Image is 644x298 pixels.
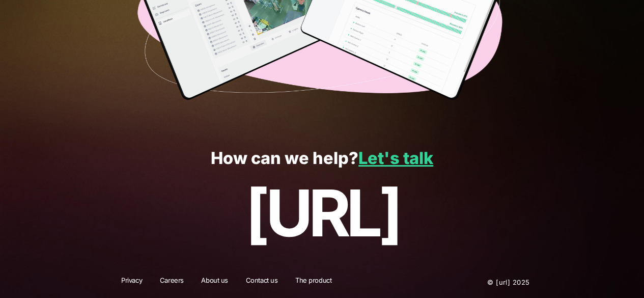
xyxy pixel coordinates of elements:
[115,276,149,289] a: Privacy
[194,276,235,289] a: About us
[153,276,190,289] a: Careers
[22,149,622,168] p: How can we help?
[426,276,529,289] p: © [URL] 2025
[22,177,622,249] p: [URL]
[358,148,433,168] a: Let's talk
[289,276,338,289] a: The product
[239,276,285,289] a: Contact us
